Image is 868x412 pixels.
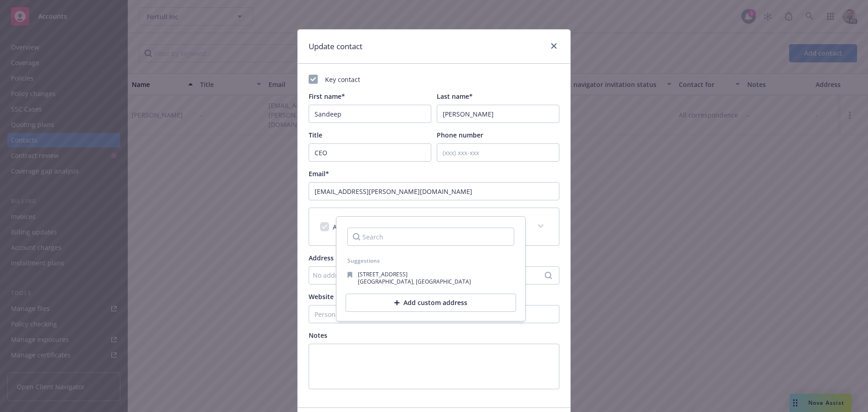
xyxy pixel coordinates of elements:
[309,254,334,262] span: Address
[309,41,362,52] h1: Update contact
[309,331,327,340] span: Notes
[313,270,546,280] div: No address selected
[309,266,559,285] button: No address selected
[309,208,559,245] div: All correspondence
[309,131,322,139] span: Title
[309,75,559,84] div: Key contact
[358,278,471,285] span: [GEOGRAPHIC_DATA], [GEOGRAPHIC_DATA]
[309,143,431,162] input: e.g. CFO
[358,270,408,278] span: [STREET_ADDRESS]
[346,294,516,312] button: Add custom address
[347,228,514,246] input: Search
[309,105,431,123] input: First Name
[309,169,329,178] span: Email*
[309,182,559,200] input: example@email.com
[309,305,559,323] input: Personal website (optional)
[437,143,559,162] input: (xxx) xxx-xxx
[437,131,483,139] span: Phone number
[309,92,345,101] span: First name*
[347,257,514,264] div: Suggestions
[333,223,392,231] span: All correspondence
[340,268,522,288] button: [STREET_ADDRESS][GEOGRAPHIC_DATA], [GEOGRAPHIC_DATA]
[309,292,334,301] span: Website
[545,272,552,279] svg: Search
[437,105,559,123] input: Last Name
[548,41,559,51] a: close
[437,92,473,101] span: Last name*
